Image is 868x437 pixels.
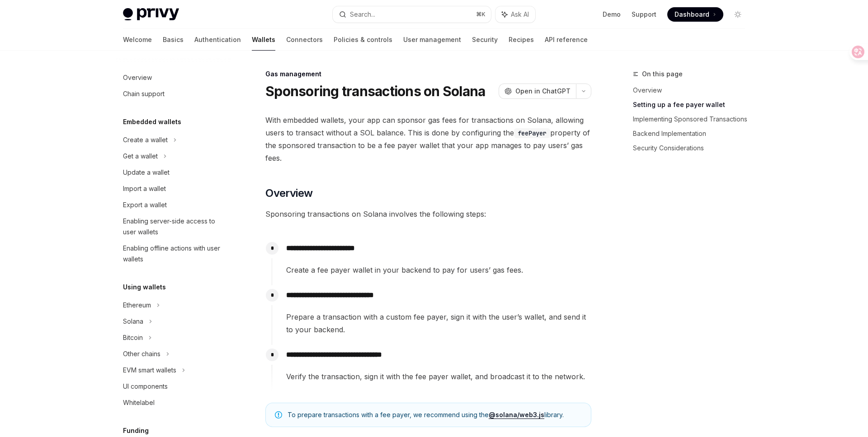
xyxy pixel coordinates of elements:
div: Bitcoin [123,332,143,343]
button: Toggle dark mode [731,7,745,22]
h1: Sponsoring transactions on Solana [265,83,485,99]
button: Search...⌘K [333,6,491,23]
span: Overview [265,186,312,200]
a: Enabling server-side access to user wallets [116,213,231,240]
h5: Using wallets [123,282,166,293]
h5: Funding [123,425,149,436]
div: Export a wallet [123,200,167,210]
a: Update a wallet [116,164,231,181]
span: ⌘ K [476,11,486,18]
div: Search... [350,9,375,20]
div: Enabling offline actions with user wallets [123,243,226,265]
a: Setting up a fee payer wallet [633,98,752,112]
span: Prepare a transaction with a custom fee payer, sign it with the user’s wallet, and send it to you... [286,311,591,336]
span: Verify the transaction, sign it with the fee payer wallet, and broadcast it to the network. [286,370,591,383]
span: Open in ChatGPT [515,87,571,96]
div: Create a wallet [123,135,168,145]
a: Implementing Sponsored Transactions [633,112,752,126]
a: API reference [545,29,588,51]
a: Authentication [194,29,241,51]
a: Connectors [286,29,323,51]
a: Dashboard [667,7,723,22]
div: Overview [123,72,152,83]
a: Chain support [116,86,231,102]
div: UI components [123,381,168,392]
div: Whitelabel [123,397,155,408]
a: Enabling offline actions with user wallets [116,240,231,267]
a: Policies & controls [334,29,392,51]
a: Wallets [252,29,275,51]
a: Import a wallet [116,181,231,197]
h5: Embedded wallets [123,116,181,127]
div: Solana [123,316,143,327]
a: Basics [163,29,184,51]
a: Security Considerations [633,141,752,155]
div: EVM smart wallets [123,365,176,376]
span: Ask AI [511,10,529,19]
svg: Note [275,411,282,418]
a: Backend Implementation [633,126,752,141]
span: Create a fee payer wallet in your backend to pay for users’ gas fees. [286,264,591,276]
div: Chain support [123,88,165,99]
a: Welcome [123,29,152,51]
span: Sponsoring transactions on Solana involves the following steps: [265,208,591,220]
div: Ethereum [123,300,151,311]
a: User management [403,29,461,51]
a: Recipes [509,29,534,51]
span: With embedded wallets, your app can sponsor gas fees for transactions on Solana, allowing users t... [265,114,591,164]
button: Open in ChatGPT [499,84,576,99]
div: Import a wallet [123,183,166,194]
a: Overview [116,70,231,86]
img: light logo [123,8,179,21]
div: Update a wallet [123,167,170,178]
a: Overview [633,83,752,98]
a: Export a wallet [116,197,231,213]
div: Get a wallet [123,151,158,162]
span: On this page [642,69,683,79]
div: Enabling server-side access to user wallets [123,216,226,237]
a: Whitelabel [116,395,231,411]
code: feePayer [514,128,550,138]
span: To prepare transactions with a fee payer, we recommend using the library. [288,410,582,419]
button: Ask AI [495,6,535,23]
span: Dashboard [675,10,709,19]
a: @solana/web3.js [489,411,544,419]
a: Demo [603,10,621,19]
a: Security [472,29,498,51]
div: Other chains [123,349,160,359]
a: UI components [116,378,231,395]
a: Support [632,10,656,19]
div: Gas management [265,70,591,79]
